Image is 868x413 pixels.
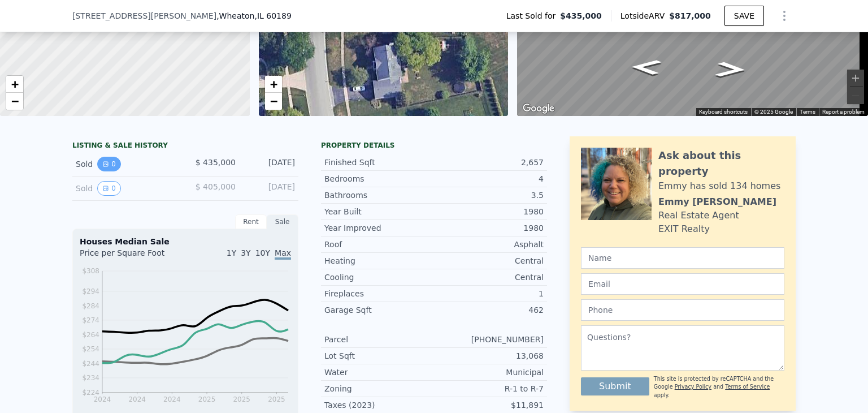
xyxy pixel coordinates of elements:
div: Finished Sqft [324,157,434,168]
span: Max [275,248,291,260]
div: Garage Sqft [324,304,434,316]
div: Sale [267,214,298,229]
div: Property details [321,141,547,150]
div: Asphalt [434,239,544,250]
div: Water [324,367,434,378]
div: 1980 [434,222,544,234]
div: Taxes (2023) [324,399,434,411]
div: 2,657 [434,157,544,168]
tspan: 2025 [233,395,250,403]
button: View historical data [97,157,121,171]
div: Bedrooms [324,173,434,184]
path: Go North, Cromwell Dr [618,56,674,79]
span: , Wheaton [216,10,292,21]
div: This site is protected by reCAPTCHA and the Google and apply. [654,375,784,399]
span: 3Y [241,248,250,257]
a: Zoom in [265,76,282,93]
div: Roof [324,239,434,250]
div: EXIT Realty [658,222,710,236]
div: Parcel [324,334,434,345]
button: Show Options [773,5,796,27]
tspan: 2025 [198,395,216,403]
input: Name [581,247,784,269]
tspan: 2025 [268,395,285,403]
span: Last Sold for [506,10,561,21]
div: 462 [434,304,544,316]
tspan: $254 [82,345,99,353]
div: R-1 to R-7 [434,383,544,394]
div: Sold [76,181,176,196]
span: − [270,94,277,108]
div: Bathrooms [324,190,434,201]
a: Zoom out [265,93,282,110]
div: Emmy [PERSON_NAME] [658,195,776,209]
tspan: 2024 [128,395,146,403]
button: Zoom in [847,70,864,87]
tspan: $308 [82,267,99,275]
div: Year Built [324,206,434,217]
span: 1Y [227,248,236,257]
div: 3.5 [434,190,544,201]
a: Terms of Service [725,384,770,390]
span: $435,000 [560,10,602,21]
span: $ 405,000 [196,182,236,191]
path: Go South, Cromwell Dr [702,58,759,81]
div: Price per Square Foot [80,247,185,265]
button: Zoom out [847,87,864,104]
div: LISTING & SALE HISTORY [72,141,298,152]
tspan: $244 [82,360,99,368]
a: Zoom in [6,76,23,93]
div: 4 [434,173,544,184]
button: Keyboard shortcuts [699,108,748,116]
tspan: $224 [82,389,99,397]
div: Lot Sqft [324,350,434,362]
a: Report a problem [822,109,865,115]
tspan: $264 [82,331,99,339]
div: [DATE] [245,157,295,171]
tspan: $284 [82,302,99,310]
a: Terms (opens in new tab) [800,109,815,115]
tspan: 2024 [94,395,111,403]
div: Central [434,272,544,283]
button: SAVE [724,6,764,26]
span: − [11,94,19,108]
div: Fireplaces [324,288,434,299]
div: Rent [235,214,267,229]
a: Zoom out [6,93,23,110]
span: + [11,77,19,91]
div: Real Estate Agent [658,209,739,222]
span: © 2025 Google [754,109,793,115]
span: , IL 60189 [254,11,291,20]
span: Lotside ARV [620,10,669,21]
div: Municipal [434,367,544,378]
div: Central [434,255,544,266]
div: Emmy has sold 134 homes [658,179,780,193]
a: Privacy Policy [675,384,711,390]
div: Year Improved [324,222,434,234]
div: Sold [76,157,176,171]
a: Open this area in Google Maps (opens a new window) [520,101,557,116]
div: 13,068 [434,350,544,362]
div: Zoning [324,383,434,394]
div: Cooling [324,272,434,283]
div: [DATE] [245,181,295,196]
span: 10Y [255,248,270,257]
span: + [270,77,277,91]
div: Heating [324,255,434,266]
button: View historical data [97,181,121,196]
button: Submit [581,377,649,395]
div: $11,891 [434,399,544,411]
tspan: $234 [82,374,99,382]
tspan: 2024 [163,395,181,403]
div: Ask about this property [658,148,784,179]
div: 1 [434,288,544,299]
div: [PHONE_NUMBER] [434,334,544,345]
span: [STREET_ADDRESS][PERSON_NAME] [72,10,216,21]
tspan: $274 [82,316,99,324]
div: Houses Median Sale [80,236,291,247]
input: Phone [581,299,784,321]
tspan: $294 [82,287,99,295]
span: $ 435,000 [196,158,236,167]
input: Email [581,273,784,295]
span: $817,000 [669,11,711,20]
